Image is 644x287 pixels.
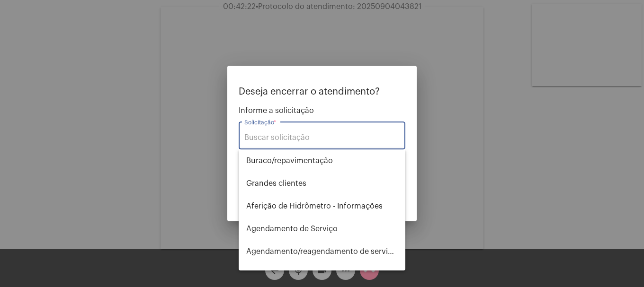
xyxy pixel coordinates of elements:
p: Deseja encerrar o atendimento? [239,87,405,97]
input: Buscar solicitação [244,133,400,142]
span: Aferição de Hidrômetro - Informações [246,195,398,217]
span: ⁠Buraco/repavimentação [246,149,398,172]
span: ⁠Grandes clientes [246,172,398,195]
span: Informe a solicitação [239,106,405,115]
span: Alterar nome do usuário na fatura [246,263,398,286]
span: Agendamento de Serviço [246,217,398,240]
span: Agendamento/reagendamento de serviços - informações [246,240,398,263]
